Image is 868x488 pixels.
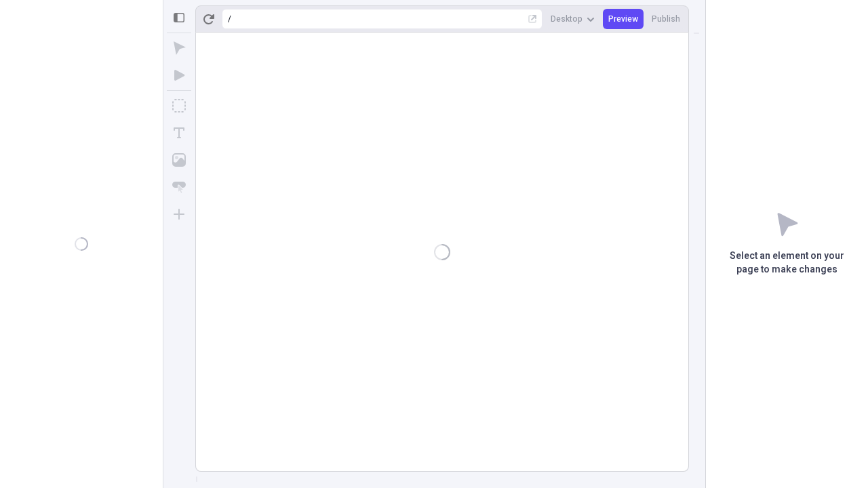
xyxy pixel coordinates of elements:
[167,121,191,145] button: Text
[167,148,191,172] button: Image
[551,14,583,24] span: Desktop
[167,175,191,199] button: Button
[228,14,231,24] div: /
[167,94,191,118] button: Box
[652,14,680,24] span: Publish
[608,14,638,24] span: Preview
[706,249,868,277] p: Select an element on your page to make changes
[603,9,644,29] button: Preview
[646,9,686,29] button: Publish
[545,9,600,29] button: Desktop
